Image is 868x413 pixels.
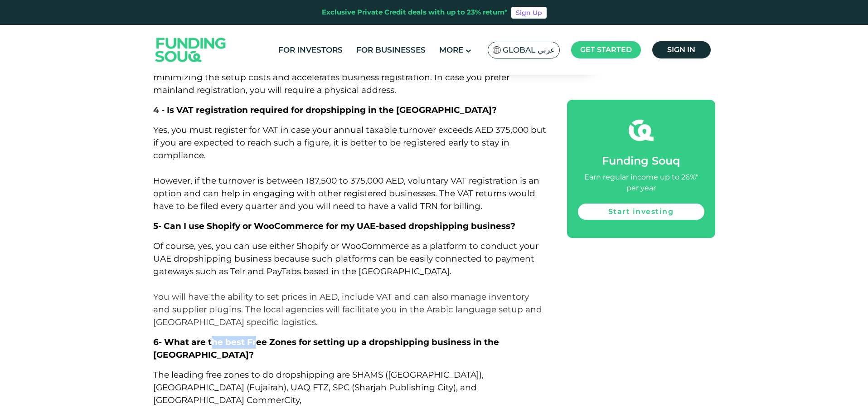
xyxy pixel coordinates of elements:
a: Sign in [652,41,711,58]
strong: 4 - [153,105,165,115]
img: fsicon [629,118,654,143]
span: Of course, yes, you can use either Shopify or WooCommerce as a platform to conduct your UAE drops... [153,241,538,277]
span: Global عربي [503,45,555,55]
span: Get started [580,45,632,54]
strong: 6- [153,337,162,347]
div: Earn regular income up to 26%* per year [578,172,704,194]
div: Exclusive Private Credit deals with up to 23% return* [322,7,508,18]
span: Is VAT registration required for dropshipping in the [GEOGRAPHIC_DATA]? [167,105,497,115]
a: Start investing [578,204,704,220]
strong: 5- [153,221,161,231]
a: For Investors [276,43,345,58]
span: You will have the ability to set prices in AED, include VAT and can also manage inventory and sup... [153,241,542,327]
span: Yes, you must register for VAT in case your annual taxable turnover exceeds AED 375,000 but if yo... [153,125,546,211]
span: Can I use Shopify or WooCommerce for my UAE-based dropshipping business? [164,221,515,231]
img: SA Flag [493,46,501,54]
span: More [439,45,463,54]
span: Funding Souq [602,154,680,167]
a: Sign Up [511,7,547,19]
a: For Businesses [354,43,428,58]
span: What are the best Free Zones for setting up a dropshipping business in the [GEOGRAPHIC_DATA]? [153,337,499,360]
span: Sign in [667,45,695,54]
img: Logo [146,27,235,73]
